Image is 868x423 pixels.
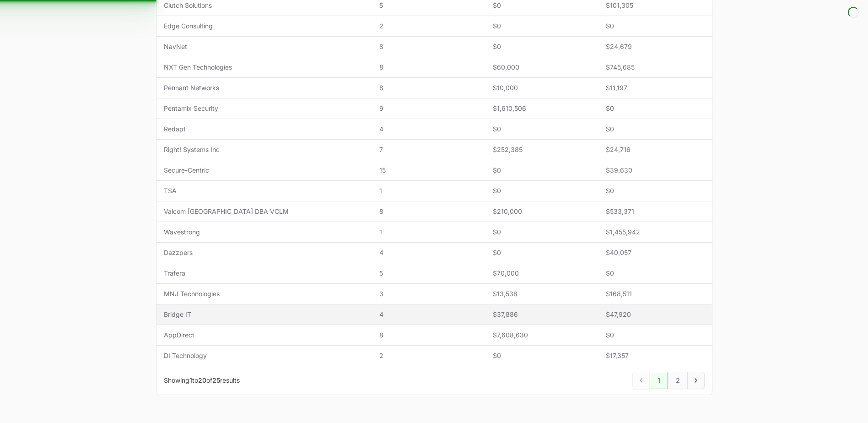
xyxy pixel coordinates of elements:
[164,289,365,298] span: MNJ Technologies
[164,83,365,92] span: Pennant Networks
[493,125,591,134] span: $0
[606,269,704,278] span: $0
[493,22,591,31] span: $0
[493,166,591,175] span: $0
[687,372,705,389] a: Next
[606,289,704,298] span: $168,511
[379,145,478,154] span: 7
[493,104,591,113] span: $1,610,506
[164,63,365,72] span: NXT Gen Technologies
[606,331,704,340] span: $0
[164,104,365,113] span: Pentamix Security
[379,166,478,175] span: 15
[493,63,591,72] span: $60,000
[606,145,704,154] span: $24,716
[164,166,365,175] span: Secure-Centric
[493,248,591,257] span: $0
[379,351,478,360] span: 2
[164,207,365,216] span: Valcom [GEOGRAPHIC_DATA] DBA VCLM
[164,186,365,195] span: TSA
[606,186,704,195] span: $0
[212,376,220,384] span: 25
[379,125,478,134] span: 4
[493,269,591,278] span: $70,000
[493,145,591,154] span: $252,385
[606,22,704,31] span: $0
[164,1,365,10] span: Clutch Solutions
[189,376,192,384] span: 1
[606,63,704,72] span: $745,685
[606,248,704,257] span: $40,057
[164,228,365,237] span: Wavestrong
[379,289,478,298] span: 3
[606,207,704,216] span: $533,371
[164,269,365,278] span: Trafera
[379,269,478,278] span: 5
[379,331,478,340] span: 8
[493,42,591,51] span: $0
[379,207,478,216] span: 8
[493,207,591,216] span: $210,000
[379,22,478,31] span: 2
[164,145,365,154] span: Right! Systems Inc
[164,22,365,31] span: Edge Consulting
[379,83,478,92] span: 8
[606,104,704,113] span: $0
[606,125,704,134] span: $0
[198,376,206,384] span: 20
[164,125,365,134] span: Redapt
[493,83,591,92] span: $10,000
[493,289,591,298] span: $13,538
[164,310,365,319] span: Bridge IT
[379,42,478,51] span: 8
[606,42,704,51] span: $24,679
[379,228,478,237] span: 1
[606,310,704,319] span: $47,920
[379,248,478,257] span: 4
[379,63,478,72] span: 8
[379,104,478,113] span: 9
[606,228,704,237] span: $1,455,942
[379,186,478,195] span: 1
[164,248,365,257] span: Dazzpers
[606,83,704,92] span: $11,197
[668,372,688,389] a: 2
[493,310,591,319] span: $37,886
[606,1,704,10] span: $101,305
[493,351,591,360] span: $0
[379,310,478,319] span: 4
[606,166,704,175] span: $39,630
[606,351,704,360] span: $17,357
[493,1,591,10] span: $0
[650,372,668,389] a: 1
[379,1,478,10] span: 5
[164,331,365,340] span: AppDirect
[493,186,591,195] span: $0
[164,351,365,360] span: DI Technology
[164,42,365,51] span: NavNet
[493,331,591,340] span: $7,608,630
[164,376,240,385] p: Showing to of results
[493,228,591,237] span: $0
